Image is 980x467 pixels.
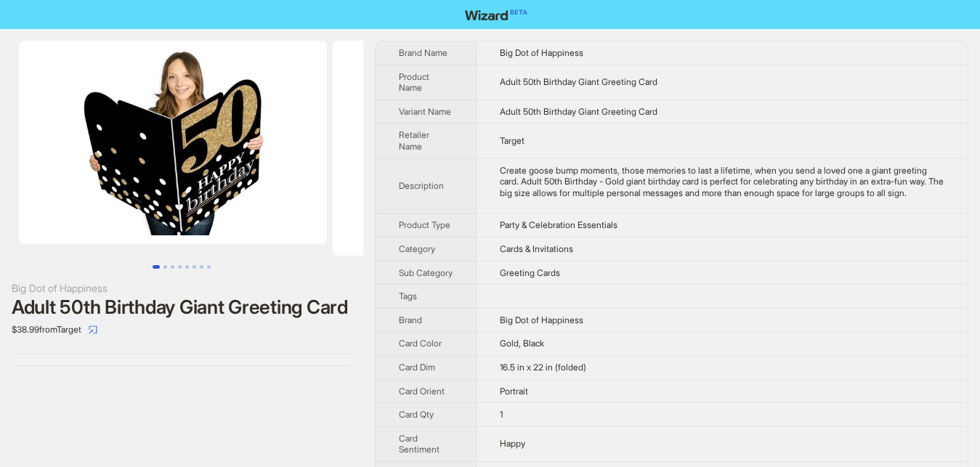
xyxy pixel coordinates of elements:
span: Gold, Black [500,338,544,349]
span: Variant Name [399,106,451,117]
span: Card Sentiment [399,433,440,455]
span: Product Type [399,219,450,230]
button: Go to slide 6 [193,265,196,269]
span: Card Qty [399,409,434,420]
span: Big Dot of Happiness [500,314,583,325]
span: Target [500,135,525,146]
span: Card Color [399,338,442,349]
span: Sub Category [399,267,453,278]
button: Go to slide 2 [163,265,167,269]
span: Product Name [399,71,429,94]
span: Tags [399,291,417,301]
div: Big Dot of Happiness [12,280,352,296]
img: Adult 50th Birthday Giant Greeting Card Adult 50th Birthday Giant Greeting Card image 2 [333,41,658,256]
div: $38.99 from Target [12,318,352,341]
div: Create goose bump moments, those memories to last a lifetime, when you send a loved one a giant g... [500,165,944,199]
span: Happy [500,438,525,449]
span: Party & Celebration Essentials [500,219,617,230]
span: Brand [399,314,422,325]
span: Card Dim [399,362,435,373]
button: Go to slide 7 [200,265,203,269]
span: 16.5 in x 22 in (folded) [500,362,586,373]
button: Go to slide 4 [178,265,182,269]
span: Cards & Invitations [500,243,573,254]
span: Adult 50th Birthday Giant Greeting Card [500,76,657,87]
button: Go to slide 5 [185,265,189,269]
span: Description [399,180,444,191]
span: Big Dot of Happiness [500,47,583,58]
span: Retailer Name [399,129,429,152]
span: Adult 50th Birthday Giant Greeting Card [500,106,657,117]
span: Brand Name [399,47,448,58]
span: Portrait [500,386,528,397]
span: select [89,325,97,334]
button: Go to slide 1 [153,265,160,269]
img: Adult 50th Birthday Giant Greeting Card Adult 50th Birthday Giant Greeting Card image 1 [19,41,327,244]
span: Card Orient [399,386,445,397]
span: Greeting Cards [500,267,560,278]
span: 1 [500,409,503,420]
button: Go to slide 3 [171,265,174,269]
div: Adult 50th Birthday Giant Greeting Card [12,296,352,318]
span: Category [399,243,435,254]
button: Go to slide 8 [207,265,211,269]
